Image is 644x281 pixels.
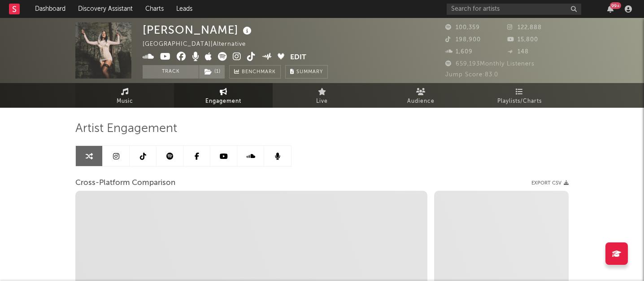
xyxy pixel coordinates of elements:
[229,65,281,79] a: Benchmark
[507,25,542,31] span: 122,888
[75,83,174,108] a: Music
[199,65,225,79] span: ( 1 )
[371,83,470,108] a: Audience
[75,178,175,189] span: Cross-Platform Comparison
[445,25,480,31] span: 100,359
[117,96,133,107] span: Music
[143,22,254,37] div: [PERSON_NAME]
[205,96,241,107] span: Engagement
[143,39,256,50] div: [GEOGRAPHIC_DATA] | Alternative
[445,37,481,43] span: 198,900
[407,96,435,107] span: Audience
[507,49,529,55] span: 148
[607,5,614,13] button: 99+
[75,123,177,134] span: Artist Engagement
[285,65,328,79] button: Summary
[143,65,199,79] button: Track
[199,65,225,79] button: (1)
[296,70,323,75] span: Summary
[497,96,542,107] span: Playlists/Charts
[531,180,569,186] button: Export CSV
[447,4,581,15] input: Search for artists
[174,83,273,108] a: Engagement
[290,52,306,63] button: Edit
[610,2,621,9] div: 99 +
[273,83,371,108] a: Live
[445,72,498,78] span: Jump Score: 83.0
[445,49,473,55] span: 1,609
[507,37,538,43] span: 15,800
[470,83,569,108] a: Playlists/Charts
[445,61,535,67] span: 659,193 Monthly Listeners
[316,96,328,107] span: Live
[242,67,276,78] span: Benchmark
